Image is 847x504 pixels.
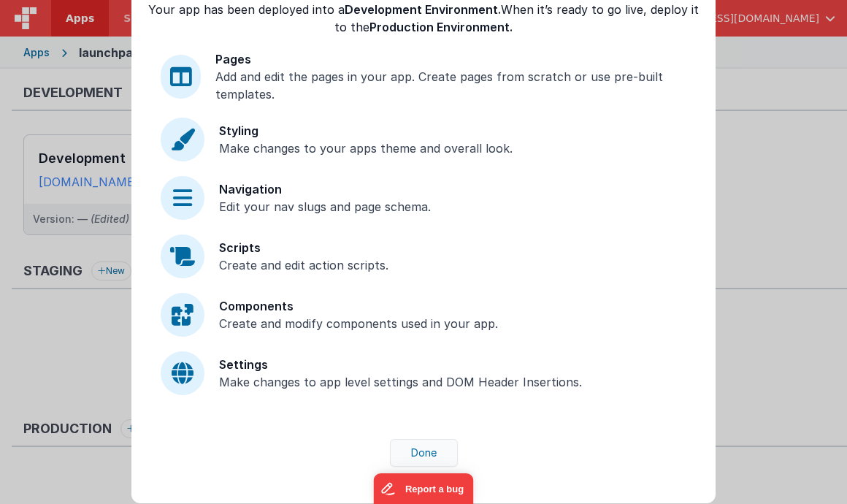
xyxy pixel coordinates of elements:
div: Scripts [219,239,388,256]
div: Make changes to your apps theme and overall look. [219,140,513,157]
div: Navigation [219,180,431,198]
div: Your app has been deployed into a When it’s ready to go live, deploy it to the [146,1,701,36]
div: Pages [215,50,686,68]
div: Components [219,297,498,315]
iframe: Marker.io feedback button [374,473,474,504]
div: Create and edit action scripts. [219,256,388,274]
div: Make changes to app level settings and DOM Header Insertions. [219,373,582,391]
span: Production Environment. [369,20,513,34]
div: Styling [219,122,513,140]
div: Edit your nav slugs and page schema. [219,198,431,215]
div: Add and edit the pages in your app. Create pages from scratch or use pre-built templates. [215,68,686,103]
div: Create and modify components used in your app. [219,315,498,332]
button: Done [390,439,458,467]
div: Settings [219,356,582,373]
span: Development Environment. [345,2,501,17]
